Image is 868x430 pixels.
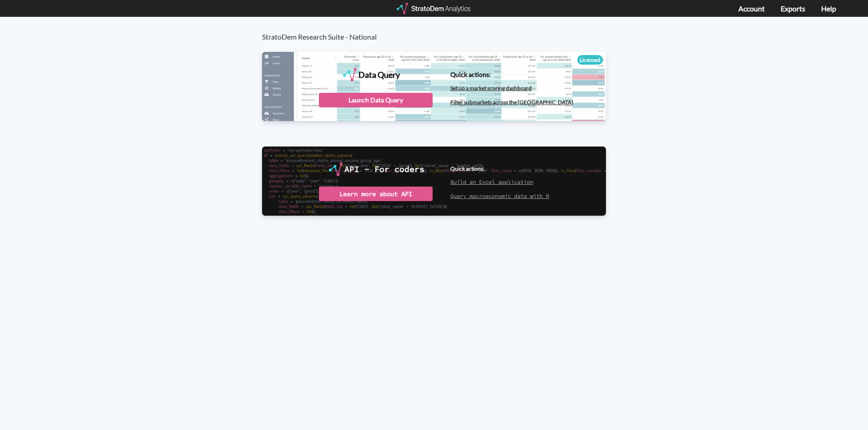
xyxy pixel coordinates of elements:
a: Set up a market scoring dashboard [450,85,532,91]
div: Licensed [577,55,603,65]
div: Data Query [358,68,400,81]
a: Account [738,4,765,13]
h3: StratoDem Research Suite - National [262,17,616,41]
a: Exports [781,4,805,13]
a: Help [821,4,836,13]
div: API - For coders [344,162,424,176]
h4: Quick actions: [450,71,573,78]
div: Launch Data Query [319,93,433,107]
h4: Quick actions: [450,166,549,172]
a: Filter submarkets across the [GEOGRAPHIC_DATA] [450,99,573,106]
div: Learn more about API [319,187,433,201]
a: Query macroeconomic data with R [450,192,549,199]
a: Build an Excel application [450,178,533,185]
